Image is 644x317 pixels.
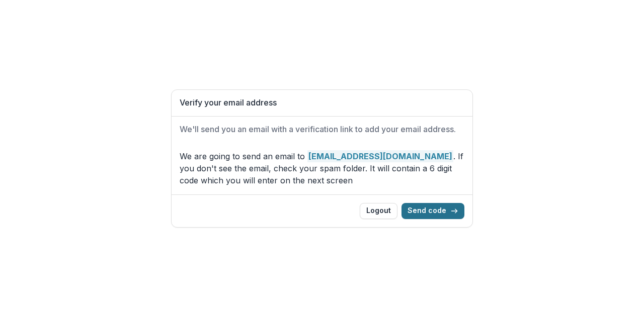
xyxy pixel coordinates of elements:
[180,125,464,134] h2: We'll send you an email with a verification link to add your email address.
[180,98,464,108] h1: Verify your email address
[360,203,397,219] button: Logout
[401,203,464,219] button: Send code
[307,150,453,162] strong: [EMAIL_ADDRESS][DOMAIN_NAME]
[180,150,464,186] p: We are going to send an email to . If you don't see the email, check your spam folder. It will co...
